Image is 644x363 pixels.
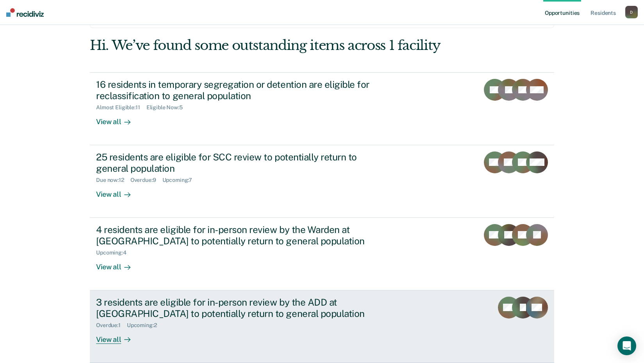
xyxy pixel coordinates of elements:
[162,177,199,183] div: Upcoming : 7
[96,329,140,344] div: View all
[96,249,133,256] div: Upcoming : 4
[96,79,370,101] div: 16 residents in temporary segregation or detention are eligible for reclassification to general p...
[90,218,554,290] a: 4 residents are eligible for in-person review by the Warden at [GEOGRAPHIC_DATA] to potentially r...
[96,151,370,174] div: 25 residents are eligible for SCC review to potentially return to general population
[96,183,140,199] div: View all
[90,72,554,145] a: 16 residents in temporary segregation or detention are eligible for reclassification to general p...
[146,104,189,111] div: Eligible Now : 5
[90,145,554,218] a: 25 residents are eligible for SCC review to potentially return to general populationDue now:12Ove...
[96,224,370,247] div: 4 residents are eligible for in-person review by the Warden at [GEOGRAPHIC_DATA] to potentially r...
[90,37,461,53] div: Hi. We’ve found some outstanding items across 1 facility
[6,8,44,17] img: Recidiviz
[96,322,127,329] div: Overdue : 1
[96,297,370,319] div: 3 residents are eligible for in-person review by the ADD at [GEOGRAPHIC_DATA] to potentially retu...
[96,256,140,271] div: View all
[96,111,140,126] div: View all
[625,6,638,18] button: D
[130,177,162,183] div: Overdue : 9
[617,336,636,355] div: Open Intercom Messenger
[96,104,146,111] div: Almost Eligible : 11
[90,290,554,363] a: 3 residents are eligible for in-person review by the ADD at [GEOGRAPHIC_DATA] to potentially retu...
[96,177,130,183] div: Due now : 12
[127,322,163,329] div: Upcoming : 2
